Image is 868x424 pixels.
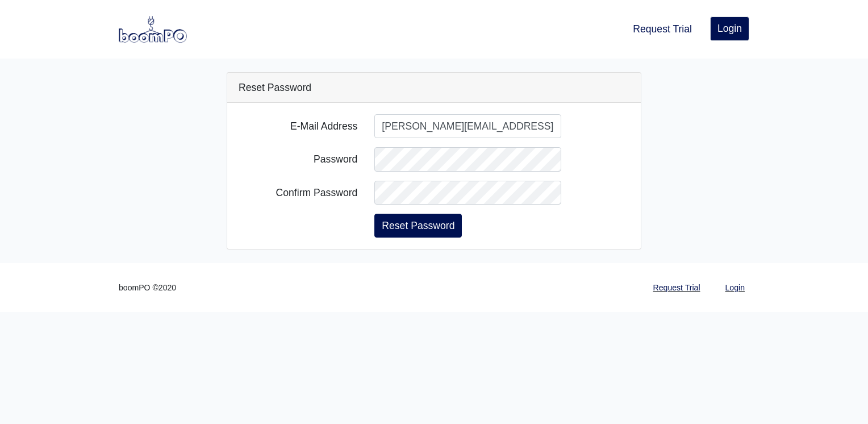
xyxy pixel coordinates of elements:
img: boomPO [119,16,187,42]
a: Request Trial [628,16,696,41]
label: E-Mail Address [230,114,366,138]
label: Password [230,147,366,171]
a: Login [721,277,749,299]
a: Request Trial [649,277,705,299]
div: Reset Password [227,73,641,103]
button: Reset Password [374,214,462,238]
a: Login [710,16,749,40]
small: boomPO ©2020 [119,281,176,294]
label: Confirm Password [230,181,366,205]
